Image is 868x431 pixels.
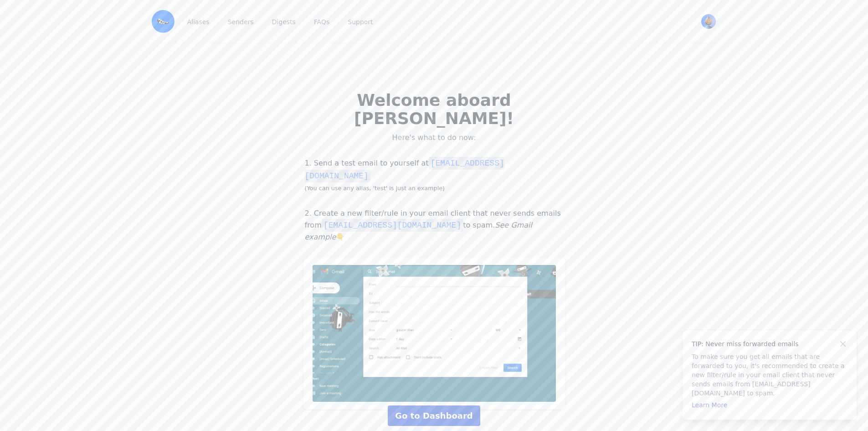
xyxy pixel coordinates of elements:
[313,265,556,402] img: Add noreply@eml.monster to a Never Send to Spam filter in Gmail
[322,219,463,232] code: [EMAIL_ADDRESS][DOMAIN_NAME]
[303,157,565,193] p: 1. Send a test email to yourself at
[305,185,445,192] small: (You can use any alias, 'test' is just an example)
[305,221,532,241] i: See Gmail example
[692,352,847,398] p: To make sure you get all emails that are forwarded to you, it's recommended to create a new filte...
[388,405,480,426] a: Go to Dashboard
[303,208,565,243] p: 2. Create a new filter/rule in your email client that never sends emails from to spam. 👇
[332,133,536,142] p: Here's what to do now:
[692,339,847,348] h4: TIP: Never miss forwarded emails
[701,14,716,29] img: vladimir's Avatar
[332,91,536,128] h2: Welcome aboard [PERSON_NAME]!
[700,13,717,30] button: User menu
[692,401,727,409] a: Learn More
[305,157,504,182] code: [EMAIL_ADDRESS][DOMAIN_NAME]
[152,10,175,33] img: Email Monster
